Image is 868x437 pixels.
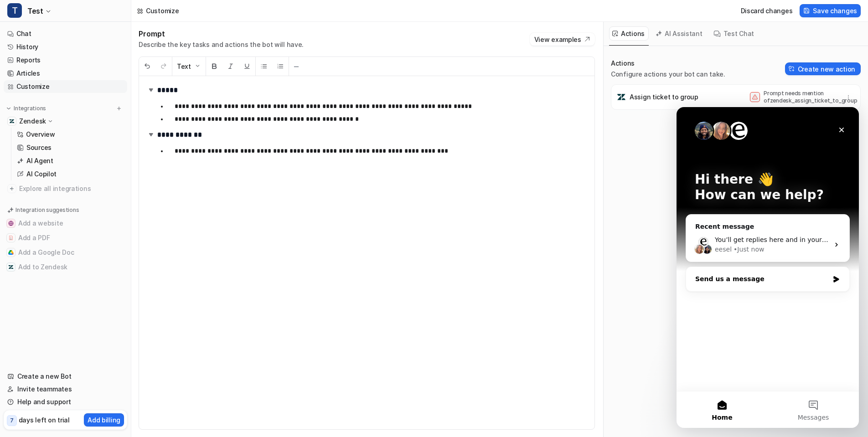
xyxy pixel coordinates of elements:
img: menu_add.svg [116,105,122,112]
button: Redo [155,57,172,76]
p: Sources [26,143,52,152]
p: Integration suggestions [15,206,79,214]
a: Invite teammates [4,383,127,396]
button: Add billing [84,413,124,427]
div: • Just now [57,138,88,147]
button: Underline [239,57,255,76]
p: Integrations [14,105,46,112]
div: Send us a message [9,159,173,185]
button: Add to ZendeskAdd to Zendesk [4,260,127,274]
div: Close [157,15,173,31]
button: Actions [609,26,649,41]
button: Add a websiteAdd a website [4,216,127,231]
p: Zendesk [19,117,46,126]
span: Save changes [813,6,857,15]
a: AI Agent [13,154,127,167]
a: Articles [4,67,127,80]
span: Explore all integrations [19,181,124,196]
span: T [7,3,22,18]
img: expand-arrow.svg [146,130,155,139]
p: 7 [10,416,14,425]
p: Describe the key tasks and actions the bot will have. [139,40,304,49]
p: Add billing [88,415,120,425]
button: Messages [91,284,182,321]
span: Messages [121,307,153,314]
img: Bold [211,62,218,70]
span: Test [27,5,43,17]
img: Redo [160,62,167,70]
span: You’ll get replies here and in your email: ✉️ [EMAIL_ADDRESS][DOMAIN_NAME] Our usual reply time 🕒... [38,129,418,136]
img: expand-arrow.svg [146,85,155,94]
button: View examples [530,33,595,46]
a: AI Copilot [13,168,127,180]
img: Undo [144,62,151,70]
a: Overview [13,128,127,141]
a: Customize [4,80,127,93]
p: Assign ticket to group [630,93,698,102]
img: Assign ticket to group icon [617,93,626,102]
img: Italic [227,62,234,70]
button: Unordered List [256,57,272,76]
iframe: Intercom live chat [677,107,859,428]
p: days left on trial [19,415,70,425]
button: Save changes [800,4,861,17]
p: Configure actions your bot can take. [611,70,725,79]
button: Italic [222,57,239,76]
img: Dropdown Down Arrow [194,62,201,70]
p: AI Agent [26,156,53,165]
img: Add a website [8,221,14,226]
h1: Prompt [139,29,304,38]
button: Add a Google DocAdd a Google Doc [4,245,127,260]
a: Create a new Bot [4,370,127,383]
p: Actions [611,59,725,68]
img: explore all integrations [7,184,16,193]
img: Add a PDF [8,235,14,241]
button: Text [172,57,206,76]
p: AI Copilot [26,170,57,179]
button: Undo [139,57,155,76]
div: eesel [38,138,55,147]
button: Test Chat [710,26,758,41]
div: Send us a message [19,167,152,177]
a: Chat [4,27,127,40]
a: Sources [13,141,127,154]
img: Unordered List [260,62,268,70]
button: AI Assistant [652,26,707,41]
button: Discard changes [737,4,796,17]
img: Add to Zendesk [8,264,14,270]
button: Add a PDFAdd a PDF [4,231,127,245]
a: History [4,41,127,53]
button: ─ [289,57,304,76]
p: Overview [26,130,55,139]
img: expand menu [5,105,12,112]
button: Ordered List [272,57,289,76]
a: Explore all integrations [4,182,127,195]
img: Create action [789,66,795,72]
img: Underline [243,62,251,70]
p: Prompt needs mention of zendesk_assign_ticket_to_group [764,90,837,104]
img: Zendesk [9,118,15,124]
a: Reports [4,54,127,67]
button: Bold [206,57,222,76]
div: Customize [146,6,179,15]
img: Ordered List [277,62,284,70]
button: Integrations [4,104,49,113]
button: Create new action [785,62,861,75]
img: Add a Google Doc [8,250,14,255]
a: Help and support [4,396,127,408]
span: Home [35,307,56,314]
